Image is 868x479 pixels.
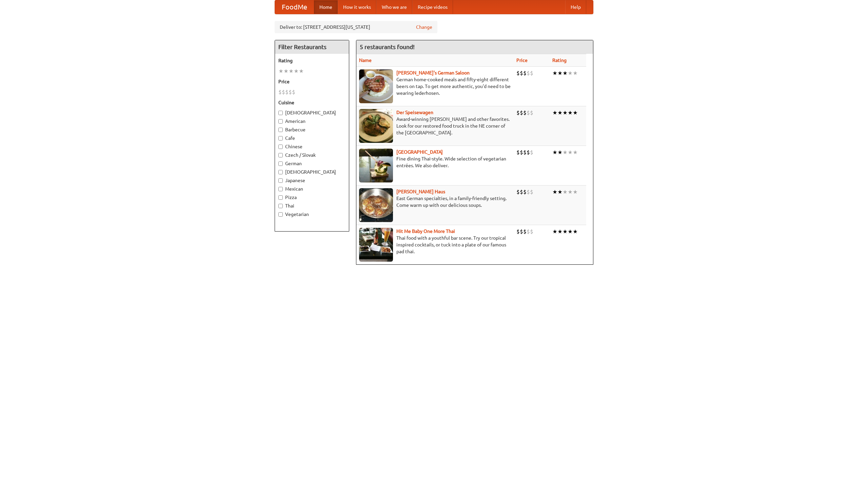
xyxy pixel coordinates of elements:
li: ★ [552,149,557,156]
input: [DEMOGRAPHIC_DATA] [278,170,283,174]
a: Home [314,0,338,14]
li: $ [520,69,523,77]
li: ★ [557,228,563,235]
li: ★ [563,109,568,116]
input: Chinese [278,145,283,149]
a: Change [416,24,432,30]
li: $ [523,149,527,156]
input: Japanese [278,178,283,183]
li: $ [530,109,533,116]
label: [DEMOGRAPHIC_DATA] [278,109,346,116]
input: German [278,161,283,166]
label: Thai [278,202,346,209]
img: kohlhaus.jpg [359,188,393,222]
li: ★ [573,109,578,116]
a: Who we are [376,0,412,14]
a: Price [516,58,528,63]
li: $ [292,88,295,96]
a: [PERSON_NAME] Haus [396,189,445,194]
li: $ [523,109,527,116]
li: ★ [552,69,557,77]
h4: Filter Restaurants [275,40,349,54]
input: American [278,119,283,124]
a: Der Speisewagen [396,110,433,115]
p: Fine dining Thai-style. Wide selection of vegetarian entrées. We also deliver. [359,155,511,169]
li: ★ [573,149,578,156]
input: Cafe [278,136,283,140]
a: Rating [552,58,567,63]
li: $ [523,188,527,196]
input: Pizza [278,195,283,200]
li: $ [527,228,530,235]
li: ★ [573,69,578,77]
li: $ [530,69,533,77]
p: German home-cooked meals and fifty-eight different beers on tap. To get more authentic, you'd nee... [359,76,511,96]
li: $ [527,109,530,116]
li: $ [516,69,520,77]
li: $ [527,69,530,77]
input: [DEMOGRAPHIC_DATA] [278,111,283,115]
li: $ [530,149,533,156]
img: esthers.jpg [359,69,393,103]
li: $ [516,188,520,196]
li: ★ [573,228,578,235]
label: Cafe [278,135,346,141]
img: satay.jpg [359,149,393,182]
h5: Price [278,78,346,85]
label: Vegetarian [278,211,346,218]
li: ★ [557,69,563,77]
a: FoodMe [275,0,314,14]
li: ★ [294,67,299,75]
a: Hit Me Baby One More Thai [396,228,455,234]
input: Thai [278,204,283,208]
li: ★ [557,188,563,196]
li: ★ [283,67,289,75]
li: $ [527,149,530,156]
li: ★ [563,228,568,235]
img: babythai.jpg [359,228,393,262]
p: Award-winning [PERSON_NAME] and other favorites. Look for our restored food truck in the NE corne... [359,116,511,136]
li: $ [282,88,285,96]
li: $ [520,109,523,116]
li: $ [516,228,520,235]
li: ★ [568,109,573,116]
li: $ [278,88,282,96]
li: ★ [568,69,573,77]
label: Japanese [278,177,346,184]
li: ★ [278,67,283,75]
label: Mexican [278,186,346,192]
label: Barbecue [278,126,346,133]
li: ★ [563,69,568,77]
li: $ [289,88,292,96]
li: ★ [563,149,568,156]
li: $ [516,109,520,116]
a: Help [565,0,586,14]
li: ★ [552,109,557,116]
label: Chinese [278,143,346,150]
li: ★ [568,188,573,196]
div: Deliver to: [STREET_ADDRESS][US_STATE] [275,21,437,33]
label: German [278,160,346,167]
b: [GEOGRAPHIC_DATA] [396,149,443,155]
input: Czech / Slovak [278,153,283,157]
li: ★ [289,67,294,75]
input: Vegetarian [278,212,283,217]
li: ★ [299,67,304,75]
li: ★ [557,149,563,156]
li: ★ [552,188,557,196]
li: $ [520,188,523,196]
label: Czech / Slovak [278,152,346,158]
label: [DEMOGRAPHIC_DATA] [278,169,346,175]
p: Thai food with a youthful bar scene. Try our tropical inspired cocktails, or tuck into a plate of... [359,235,511,255]
ng-pluralize: 5 restaurants found! [360,44,415,50]
li: ★ [568,228,573,235]
a: [PERSON_NAME]'s German Saloon [396,70,470,75]
h5: Cuisine [278,99,346,106]
a: Name [359,58,372,63]
li: ★ [552,228,557,235]
li: $ [530,188,533,196]
img: speisewagen.jpg [359,109,393,143]
a: How it works [338,0,376,14]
